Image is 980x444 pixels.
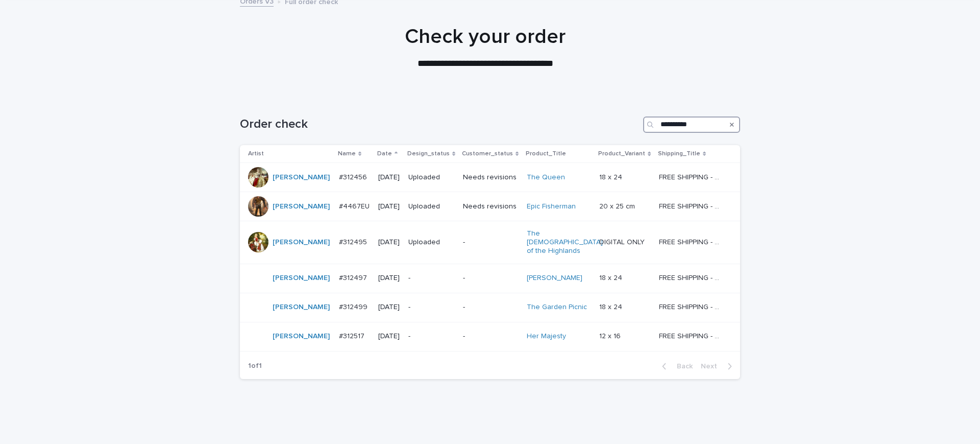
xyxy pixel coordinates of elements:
[599,236,647,247] p: DIGITAL ONLY
[463,173,519,182] p: Needs revisions
[463,303,519,312] p: -
[240,293,740,322] tr: [PERSON_NAME] #312499#312499 [DATE]--The Garden Picnic 18 x 2418 x 24 FREE SHIPPING - preview in ...
[338,148,356,159] p: Name
[339,301,370,312] p: #312499
[377,148,392,159] p: Date
[598,148,645,159] p: Product_Variant
[463,274,519,283] p: -
[599,200,637,211] p: 20 x 25 cm
[273,238,330,247] a: [PERSON_NAME]
[273,332,330,341] a: [PERSON_NAME]
[339,200,372,211] p: #4467EU
[240,322,740,351] tr: [PERSON_NAME] #312517#312517 [DATE]--Her Majesty 12 x 1612 x 16 FREE SHIPPING - preview in 1-2 bu...
[463,238,519,247] p: -
[339,171,369,182] p: #312456
[527,303,587,312] a: The Garden Picnic
[599,301,624,312] p: 18 x 24
[658,148,700,159] p: Shipping_Title
[408,173,455,182] p: Uploaded
[659,272,725,283] p: FREE SHIPPING - preview in 1-2 business days, after your approval delivery will take 5-10 b.d.
[526,148,566,159] p: Product_Title
[408,238,455,247] p: Uploaded
[378,173,400,182] p: [DATE]
[599,330,623,341] p: 12 x 16
[527,229,603,255] a: The [DEMOGRAPHIC_DATA] of the Highlands
[408,303,455,312] p: -
[240,264,740,293] tr: [PERSON_NAME] #312497#312497 [DATE]--[PERSON_NAME] 18 x 2418 x 24 FREE SHIPPING - preview in 1-2 ...
[273,173,330,182] a: [PERSON_NAME]
[659,236,725,247] p: FREE SHIPPING - preview in 1-2 business days, after your approval delivery will take 5-10 b.d.
[659,330,725,341] p: FREE SHIPPING - preview in 1-2 business days, after your approval delivery will take 5-10 b.d.
[659,171,725,182] p: FREE SHIPPING - preview in 1-2 business days, after your approval delivery will take 5-10 b.d.
[599,272,624,283] p: 18 x 24
[527,332,566,341] a: Her Majesty
[643,116,740,133] input: Search
[408,332,455,341] p: -
[462,148,513,159] p: Customer_status
[659,301,725,312] p: FREE SHIPPING - preview in 1-2 business days, after your approval delivery will take 5-10 b.d.
[273,202,330,211] a: [PERSON_NAME]
[339,330,366,341] p: #312517
[339,236,369,247] p: #312495
[240,117,639,132] h1: Order check
[273,274,330,283] a: [PERSON_NAME]
[659,200,725,211] p: FREE SHIPPING - preview in 1-2 business days, after your approval delivery will take 6-10 busines...
[273,303,330,312] a: [PERSON_NAME]
[408,274,455,283] p: -
[527,274,582,283] a: [PERSON_NAME]
[671,363,693,370] span: Back
[463,332,519,341] p: -
[527,202,576,211] a: Epic Fisherman
[378,303,400,312] p: [DATE]
[378,238,400,247] p: [DATE]
[599,171,624,182] p: 18 x 24
[697,362,740,371] button: Next
[463,202,519,211] p: Needs revisions
[248,148,264,159] p: Artist
[701,363,723,370] span: Next
[240,221,740,264] tr: [PERSON_NAME] #312495#312495 [DATE]Uploaded-The [DEMOGRAPHIC_DATA] of the Highlands DIGITAL ONLYD...
[654,362,697,371] button: Back
[408,202,455,211] p: Uploaded
[378,332,400,341] p: [DATE]
[527,173,565,182] a: The Queen
[378,202,400,211] p: [DATE]
[235,25,736,49] h1: Check your order
[240,163,740,192] tr: [PERSON_NAME] #312456#312456 [DATE]UploadedNeeds revisionsThe Queen 18 x 2418 x 24 FREE SHIPPING ...
[378,274,400,283] p: [DATE]
[407,148,450,159] p: Design_status
[240,192,740,221] tr: [PERSON_NAME] #4467EU#4467EU [DATE]UploadedNeeds revisionsEpic Fisherman 20 x 25 cm20 x 25 cm FRE...
[339,272,369,283] p: #312497
[240,354,270,379] p: 1 of 1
